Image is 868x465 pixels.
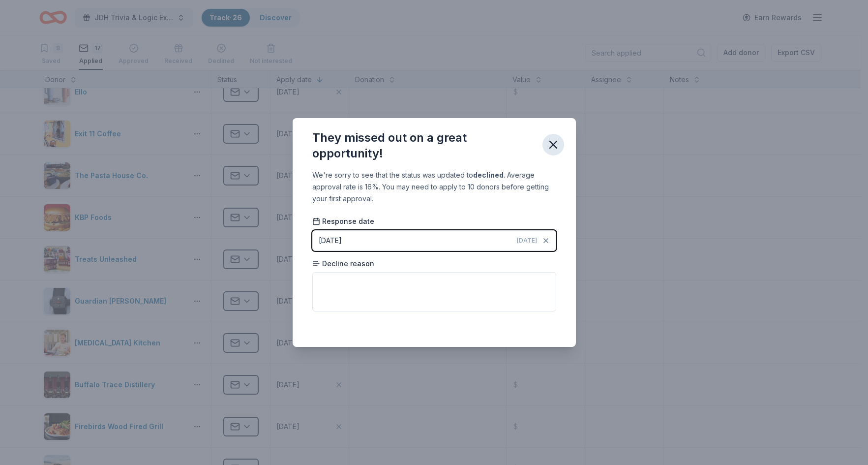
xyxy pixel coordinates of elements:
[312,259,374,269] span: Decline reason
[473,171,504,179] b: declined
[312,169,556,205] div: We're sorry to see that the status was updated to . Average approval rate is 16%. You may need to...
[312,230,556,251] button: [DATE][DATE]
[312,130,535,161] div: They missed out on a great opportunity!
[312,217,374,226] span: Response date
[517,237,537,245] span: [DATE]
[319,235,342,247] div: [DATE]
